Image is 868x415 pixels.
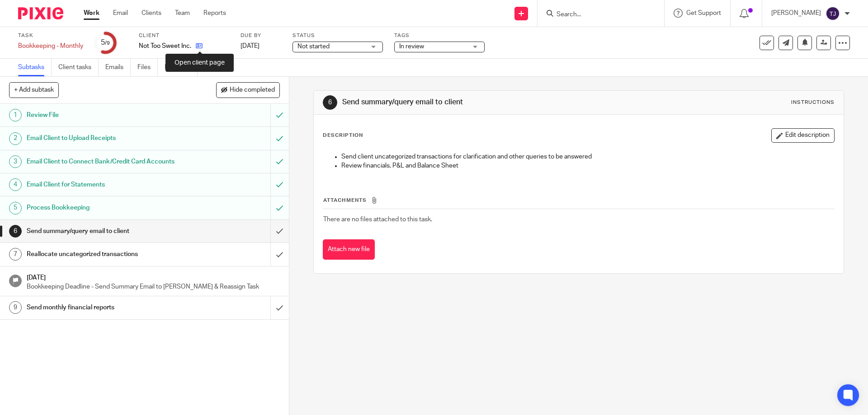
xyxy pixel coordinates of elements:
h1: Email Client to Connect Bank/Credit Card Accounts [27,155,183,168]
div: 2 [9,132,22,145]
p: [PERSON_NAME] [771,9,821,18]
button: + Add subtask [9,82,59,98]
a: Files [137,59,158,76]
img: Pixie [18,7,63,19]
div: 6 [323,95,337,110]
a: Email [113,9,128,18]
label: Due by [241,32,281,39]
p: Review financials, P&L and Balance Sheet [341,161,834,170]
div: 5 [9,202,22,214]
h1: Review File [27,108,183,122]
div: 9 [9,301,22,314]
h1: Send summary/query email to client [342,98,598,107]
span: [DATE] [241,43,259,49]
div: 1 [9,109,22,121]
label: Client [139,32,229,39]
div: 6 [9,225,22,238]
p: Bookkeeping Deadline - Send Summary Email to [PERSON_NAME] & Reassign Task [27,282,280,291]
a: Notes (0) [165,59,198,76]
small: /9 [105,41,110,46]
h1: Email Client for Statements [27,178,183,191]
div: 3 [9,155,22,168]
button: Hide completed [216,82,280,98]
button: Attach new file [323,239,375,260]
span: Attachments [323,198,367,203]
p: Description [323,132,363,139]
p: Not Too Sweet Inc. [139,42,191,51]
h1: Send summary/query email to client [27,224,183,238]
a: Team [175,9,190,18]
a: Reports [203,9,226,18]
a: Clients [142,9,161,18]
span: In review [399,43,424,50]
label: Status [292,32,383,39]
div: Bookkeeping - Monthly [18,42,83,51]
a: Work [84,9,99,18]
a: Emails [105,59,131,76]
h1: [DATE] [27,271,280,282]
div: Instructions [791,99,835,106]
div: 4 [9,178,22,191]
a: Audit logs [204,59,239,76]
span: Not started [297,43,330,50]
img: svg%3E [826,6,840,21]
a: Client tasks [58,59,99,76]
input: Search [556,11,637,19]
label: Tags [394,32,485,39]
h1: Email Client to Upload Receipts [27,131,183,145]
span: There are no files attached to this task. [323,216,432,223]
div: 7 [9,248,22,261]
h1: Reallocate uncategorized transactions [27,247,183,261]
p: Send client uncategorized transactions for clarification and other queries to be answered [341,152,834,161]
h1: Send monthly financial reports [27,301,183,314]
label: Task [18,32,83,39]
span: Get Support [686,10,721,16]
a: Subtasks [18,59,52,76]
h1: Process Bookkeeping [27,201,183,214]
button: Edit description [771,128,835,143]
div: 5 [101,37,110,48]
span: Hide completed [230,87,275,94]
